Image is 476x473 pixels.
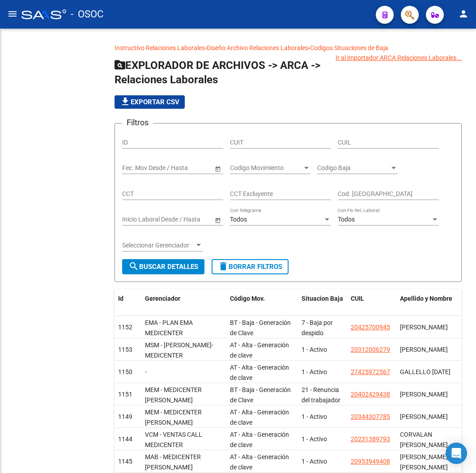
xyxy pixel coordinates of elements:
[145,319,193,337] span: EMA - PLAN EMA MEDICENTER
[302,386,340,444] span: 21 - Renuncia del trabajador / ART.240 - LCT / ART.64 Inc.a) L22248 y otras
[400,368,450,375] span: GALLELLO LUCIA
[118,368,132,375] span: 1150
[230,431,289,448] span: AT - Alta - Generación de clave
[118,435,132,443] span: 1144
[230,295,265,302] span: Código Mov.
[122,242,195,249] span: Seleccionar Gerenciador
[230,386,291,404] span: BT - Baja - Generación de Clave
[400,413,448,420] span: MELIAN DAMIAN ALEJANDRO
[317,164,390,172] span: Codigo Baja
[400,295,452,302] span: Apellido y Nombre
[122,259,204,274] button: Buscar Detalles
[302,346,327,353] span: 1 - Activo
[351,458,390,465] span: 20953949408
[351,413,390,420] span: 20344307785
[302,319,333,337] span: 7 - Baja por despido
[118,295,123,302] span: Id
[145,295,180,302] span: Gerenciador
[338,216,355,223] span: Todos
[141,289,226,328] datatable-header-cell: Gerenciador
[145,368,147,375] span: -
[230,216,247,223] span: Todos
[351,391,390,398] span: 20402429438
[145,341,213,359] span: MSM - [PERSON_NAME]-MEDICENTER
[122,216,155,223] input: Fecha inicio
[230,319,291,337] span: BT - Baja - Generación de Clave
[122,164,155,172] input: Fecha inicio
[118,324,132,331] span: 1152
[302,368,327,375] span: 1 - Activo
[145,431,202,448] span: VCM - VENTAS CALL MEDICENTER
[145,409,202,426] span: MEM - MEDICENTER [PERSON_NAME]
[351,295,364,302] span: CUIL
[298,289,347,328] datatable-header-cell: Situacion Baja
[351,435,390,443] span: 20231389793
[115,95,185,109] button: Exportar CSV
[118,458,132,465] span: 1145
[310,44,388,51] a: Codigos Situaciones de Baja
[218,263,282,271] span: Borrar Filtros
[118,346,132,353] span: 1153
[207,44,308,51] a: Diseño Archivo Relaciones Laborales
[230,364,289,381] span: AT - Alta - Generación de clave
[145,453,201,471] span: MAB - MEDICENTER [PERSON_NAME]
[162,216,206,223] input: Fecha fin
[213,215,222,225] button: Open calendar
[118,413,132,420] span: 1149
[145,386,202,404] span: MEM - MEDICENTER [PERSON_NAME]
[212,259,289,274] button: Borrar Filtros
[351,346,390,353] span: 20312006279
[230,164,302,172] span: Codigo Movimiento
[128,261,139,272] mat-icon: search
[115,59,320,86] span: EXPLORADOR DE ARCHIVOS -> ARCA -> Relaciones Laborales
[122,116,153,129] h3: Filtros
[230,453,289,471] span: AT - Alta - Generación de clave
[351,324,390,331] span: 20425700945
[118,391,132,398] span: 1151
[115,289,141,328] datatable-header-cell: Id
[226,289,298,328] datatable-header-cell: Código Mov.
[302,435,327,443] span: 1 - Activo
[400,453,448,471] span: DELVALLE CABRAL CARLOS ROBERTO
[458,9,469,19] mat-icon: person
[230,409,289,426] span: AT - Alta - Generación de clave
[351,368,390,375] span: 27425972567
[336,53,462,63] div: Ir al importador ARCA Relaciones Laborales...
[400,324,448,331] span: ROBLES MEDINA BRAIAN LEONEL
[7,9,18,19] mat-icon: menu
[400,391,448,398] span: ROSA ALAN EZEQUIEL
[230,341,289,359] span: AT - Alta - Generación de clave
[218,261,229,272] mat-icon: delete
[396,289,459,328] datatable-header-cell: Apellido y Nombre
[115,43,462,53] p: - -
[347,289,396,328] datatable-header-cell: CUIL
[213,164,222,173] button: Open calendar
[162,164,206,172] input: Fecha fin
[120,96,131,107] mat-icon: file_download
[446,443,467,464] div: Open Intercom Messenger
[302,458,327,465] span: 1 - Activo
[302,413,327,420] span: 1 - Activo
[120,98,179,106] span: Exportar CSV
[128,263,198,271] span: Buscar Detalles
[400,431,448,448] span: CORVALAN CARLOS HORACIO
[302,295,343,302] span: Situacion Baja
[115,44,205,51] a: Instructivo Relaciones Laborales
[400,346,448,353] span: VIVAS FABIAN GONZALO
[71,4,103,24] span: - OSOC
